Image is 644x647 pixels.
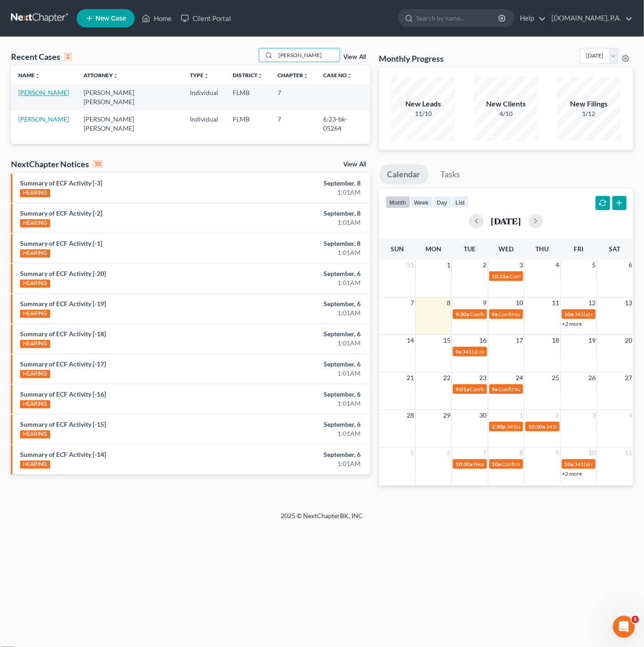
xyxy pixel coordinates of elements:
span: Wed [498,245,513,253]
span: 11 [624,447,633,458]
span: 29 [442,410,451,421]
span: 7 [482,447,488,458]
span: Confirmation hearing [510,273,561,280]
span: Mon [425,245,441,253]
span: 4 [628,410,633,421]
span: 23 [479,372,488,383]
span: 10 [587,447,597,458]
span: 14 [406,335,415,346]
span: 10 [515,297,524,308]
span: 16 [479,335,488,346]
span: Hearing [473,461,492,467]
span: 24 [515,372,524,383]
span: 9a [492,311,498,318]
span: 4 [555,260,560,270]
span: 8 [518,447,524,458]
span: Confirmation hearing [499,311,550,318]
span: Confirmation hearing [470,311,522,318]
span: 10a [565,311,574,318]
span: Sun [391,245,404,253]
span: 341(a) meeting [546,423,582,430]
span: 341(a) meeting [575,311,611,318]
span: 13 [624,297,633,308]
span: 18 [551,335,560,346]
span: 2 [555,410,560,421]
span: 10:30a [528,423,545,430]
span: 5 [591,260,597,270]
span: 15 [442,335,451,346]
span: Tue [464,245,476,253]
a: +2 more [562,320,582,327]
span: 21 [406,372,415,383]
span: 9:01a [456,386,469,392]
span: 17 [515,335,524,346]
span: 22 [442,372,451,383]
span: 9a [456,348,461,355]
span: 28 [406,410,415,421]
span: Thu [536,245,549,253]
span: 11 [551,297,560,308]
span: 6 [628,260,633,270]
button: month [386,196,410,208]
span: 9 [555,447,560,458]
a: +2 more [562,470,582,477]
span: 6 [446,447,451,458]
span: Confirmation hearing [470,386,522,392]
span: 341(a) meeting [575,461,611,467]
span: Sat [609,245,621,253]
span: 10:30a [456,461,472,467]
span: 5 [632,616,639,623]
span: 2 [482,260,488,270]
span: 25 [551,372,560,383]
span: 341(a) meeting [462,348,498,355]
span: 31 [406,260,415,270]
span: 26 [587,372,597,383]
span: 1 [446,260,451,270]
span: Fri [574,245,583,253]
span: 8 [446,297,451,308]
span: 12 [587,297,597,308]
span: 3 [518,260,524,270]
span: 7 [410,297,415,308]
span: 19 [587,335,597,346]
span: 9 [482,297,488,308]
span: 341(a) meeting [507,423,543,430]
span: 20 [624,335,633,346]
iframe: Intercom live chat [613,616,635,638]
span: 1 [518,410,524,421]
span: 3 [591,410,597,421]
span: Confirmation hearing [499,386,550,392]
span: 5 [410,447,415,458]
span: 10a [492,461,501,467]
span: 9:30a [456,311,469,318]
span: 2:30p [492,423,506,430]
span: 10:15a [492,273,509,280]
span: 30 [479,410,488,421]
span: Confirmation hearing [502,461,554,467]
span: 9a [492,386,498,392]
span: 10a [565,461,574,467]
span: 27 [624,372,633,383]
